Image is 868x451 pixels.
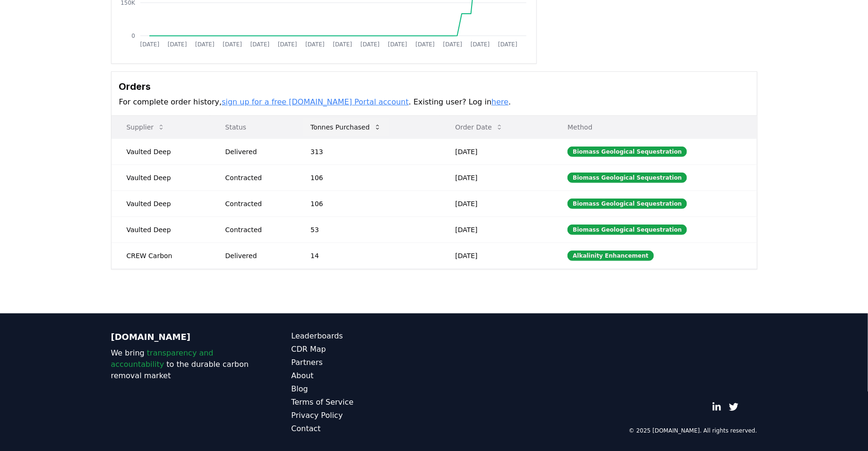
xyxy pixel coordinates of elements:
tspan: [DATE] [333,41,352,48]
tspan: [DATE] [498,41,517,48]
td: 106 [295,191,440,217]
button: Order Date [447,118,511,137]
a: About [292,370,434,382]
tspan: [DATE] [415,41,435,48]
div: Delivered [225,147,288,156]
td: CREW Carbon [112,243,210,269]
td: Vaulted Deep [112,217,210,243]
div: Contracted [225,225,288,234]
span: transparency and accountability [111,348,214,369]
button: Supplier [119,118,173,137]
td: Vaulted Deep [112,139,210,165]
a: Partners [292,357,434,368]
a: Leaderboards [292,330,434,342]
td: 53 [295,217,440,243]
p: For complete order history, . Existing user? Log in . [119,96,749,108]
button: Tonnes Purchased [303,118,388,137]
a: here [491,97,508,106]
td: [DATE] [440,191,552,217]
td: [DATE] [440,139,552,165]
a: Twitter [729,402,739,412]
td: 106 [295,165,440,191]
a: Blog [292,383,434,395]
tspan: [DATE] [388,41,407,48]
tspan: [DATE] [443,41,463,48]
tspan: [DATE] [140,41,159,48]
p: © 2025 [DOMAIN_NAME]. All rights reserved. [629,427,757,434]
p: [DOMAIN_NAME] [111,330,254,344]
td: 313 [295,139,440,165]
a: sign up for a free [DOMAIN_NAME] Portal account [222,97,409,106]
td: [DATE] [440,217,552,243]
a: Privacy Policy [292,410,434,421]
a: Contact [292,423,434,434]
tspan: [DATE] [195,41,215,48]
tspan: [DATE] [305,41,325,48]
tspan: [DATE] [250,41,269,48]
p: We bring to the durable carbon removal market [111,347,254,382]
tspan: [DATE] [167,41,187,48]
tspan: [DATE] [361,41,380,48]
td: [DATE] [440,243,552,269]
td: 14 [295,243,440,269]
tspan: [DATE] [223,41,242,48]
a: Terms of Service [292,397,434,408]
a: LinkedIn [712,402,722,412]
h3: Orders [119,79,749,94]
div: Biomass Geological Sequestration [567,147,687,157]
div: Biomass Geological Sequestration [567,225,687,235]
tspan: [DATE] [471,41,490,48]
div: Contracted [225,173,288,182]
p: Status [218,122,288,132]
div: Delivered [225,251,288,260]
div: Alkalinity Enhancement [567,251,653,261]
p: Method [560,122,749,132]
td: Vaulted Deep [112,191,210,217]
tspan: [DATE] [278,41,297,48]
div: Biomass Geological Sequestration [567,173,687,183]
td: Vaulted Deep [112,165,210,191]
div: Biomass Geological Sequestration [567,199,687,209]
tspan: 0 [131,33,135,39]
a: CDR Map [292,344,434,355]
td: [DATE] [440,165,552,191]
div: Contracted [225,199,288,208]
